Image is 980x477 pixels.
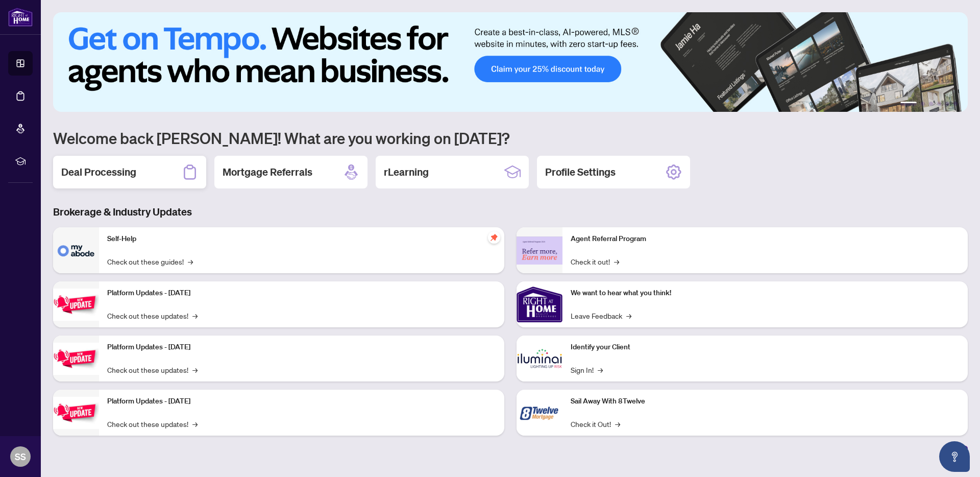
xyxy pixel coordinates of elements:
[53,205,968,219] h3: Brokerage & Industry Updates
[192,364,198,375] span: →
[107,342,496,353] p: Platform Updates - [DATE]
[107,233,496,245] p: Self-Help
[107,396,496,407] p: Platform Updates - [DATE]
[192,310,198,321] span: →
[53,343,99,375] img: Platform Updates - July 8, 2025
[929,102,933,106] button: 3
[615,418,620,430] span: →
[571,256,619,267] a: Check it out!→
[53,289,99,321] img: Platform Updates - July 21, 2025
[517,236,562,265] img: Agent Referral Program
[188,256,193,267] span: →
[107,256,193,267] a: Check out these guides!→
[517,336,562,381] img: Identify your Client
[939,441,970,472] button: Open asap
[571,288,960,299] p: We want to hear what you think!
[107,418,198,430] a: Check out these updates!→
[384,165,429,179] h2: rLearning
[545,165,616,179] h2: Profile Settings
[107,310,198,321] a: Check out these updates!→
[626,310,631,321] span: →
[61,165,136,179] h2: Deal Processing
[107,288,496,299] p: Platform Updates - [DATE]
[53,227,99,273] img: Self-Help
[192,418,198,430] span: →
[953,102,958,106] button: 6
[571,342,960,353] p: Identify your Client
[900,102,917,106] button: 1
[614,256,619,267] span: →
[945,102,949,106] button: 5
[571,364,603,375] a: Sign In!→
[8,8,33,27] img: logo
[53,128,968,148] h1: Welcome back [PERSON_NAME]! What are you working on [DATE]?
[53,397,99,429] img: Platform Updates - June 23, 2025
[488,231,500,244] span: pushpin
[598,364,603,375] span: →
[571,418,620,430] a: Check it Out!→
[571,396,960,407] p: Sail Away With 8Twelve
[107,364,198,375] a: Check out these updates!→
[571,310,631,321] a: Leave Feedback→
[517,390,562,436] img: Sail Away With 8Twelve
[15,449,26,464] span: SS
[517,281,562,327] img: We want to hear what you think!
[921,102,925,106] button: 2
[937,102,941,106] button: 4
[223,165,312,179] h2: Mortgage Referrals
[571,233,960,245] p: Agent Referral Program
[53,12,968,112] img: Slide 0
